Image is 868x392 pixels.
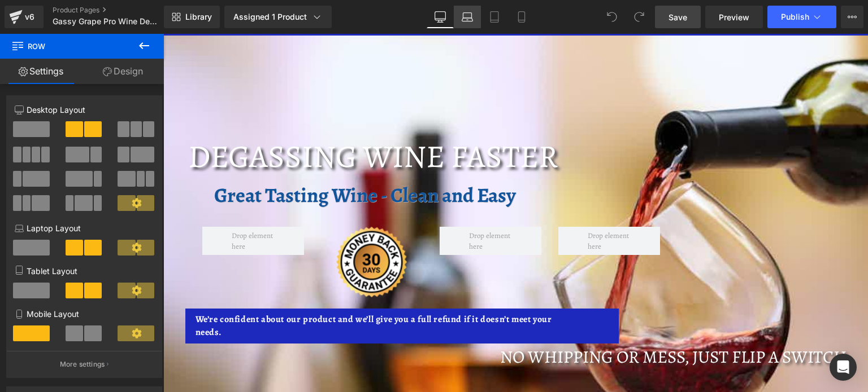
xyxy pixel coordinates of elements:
[233,11,323,23] div: Assigned 1 Product
[32,279,389,305] b: We’re confident about our product and we’ll give you a full refund if it doesn’t meet your needs.
[705,6,763,28] a: Preview
[427,6,454,28] a: Desktop
[481,6,508,28] a: Tablet
[11,34,124,59] span: Row
[15,222,154,234] p: Laptop Layout
[53,6,183,15] a: Product Pages
[454,6,481,28] a: Laptop
[719,11,749,23] span: Preview
[25,102,514,143] h1: DEGASSing WINE Faster
[82,59,164,84] a: Design
[51,147,353,175] b: Great Tasting Wine - Clean and Easy
[669,11,687,23] span: Save
[601,6,623,28] button: Undo
[15,308,154,320] p: Mobile Layout
[23,10,37,24] div: v6
[15,265,154,277] p: Tablet Layout
[5,6,44,28] a: v6
[15,104,154,116] p: Desktop Layout
[508,6,535,28] a: Mobile
[60,359,105,369] p: More settings
[173,193,244,263] img: 30 Day Money Back Guarantee Vacuum Wine Degassing Pump
[185,12,212,22] span: Library
[53,17,161,26] span: Gassy Grape Pro Wine Degassing Pump
[7,351,162,377] button: More settings
[830,354,857,381] div: Open Intercom Messenger
[781,12,809,21] span: Publish
[767,6,836,28] button: Publish
[841,6,863,28] button: More
[164,6,220,28] a: New Library
[628,6,650,28] button: Redo
[22,310,683,338] p: No whipping or mess, just flip a switch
